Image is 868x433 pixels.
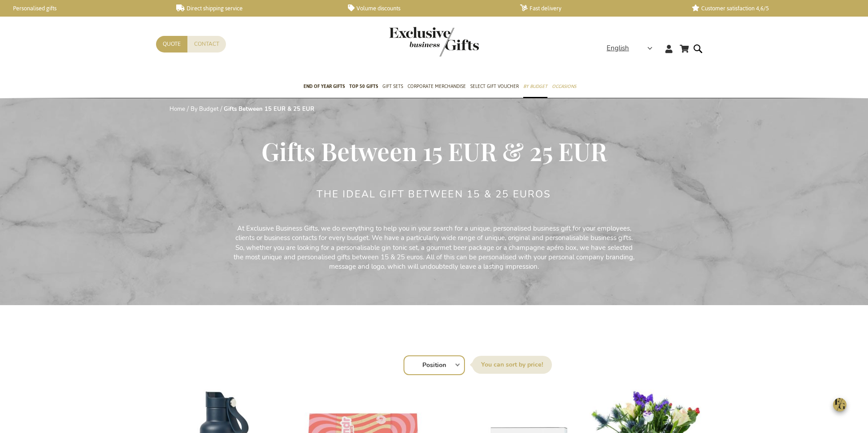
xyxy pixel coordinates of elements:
img: Exclusive Business gifts logo [389,27,479,57]
a: Customer satisfaction 4,6/5 [692,4,849,12]
a: Personalised gifts [4,4,162,12]
span: Corporate Merchandise [408,82,466,91]
a: Fast delivery [520,4,677,12]
div: English [607,43,658,53]
span: English [607,43,629,53]
span: TOP 50 Gifts [349,82,378,91]
a: Volume discounts [348,4,505,12]
span: End of year gifts [304,82,345,91]
strong: Gifts Between 15 EUR & 25 EUR [224,105,314,113]
a: Contact [187,36,226,52]
a: Quote [156,36,187,52]
span: Occasions [552,82,576,91]
h2: The ideal gift between 15 & 25 euros [317,189,551,200]
span: By Budget [523,82,547,91]
a: Home [169,105,185,113]
a: By Budget [191,105,219,113]
span: Gifts Between 15 EUR & 25 EUR [261,134,607,167]
label: Sort By [472,356,552,374]
span: Select Gift Voucher [470,82,519,91]
p: At Exclusive Business Gifts, we do everything to help you in your search for a unique, personalis... [232,224,636,272]
a: store logo [389,27,434,57]
span: Gift Sets [382,82,403,91]
a: Direct shipping service [176,4,334,12]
